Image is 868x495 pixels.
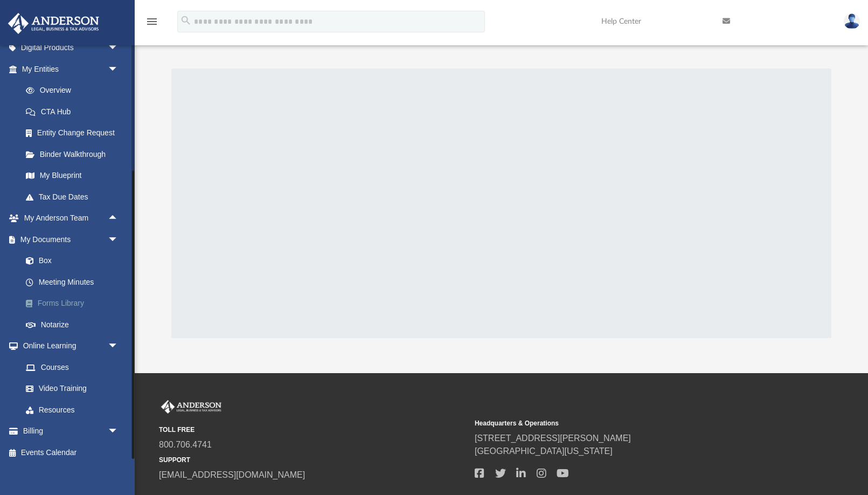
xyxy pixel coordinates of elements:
a: [GEOGRAPHIC_DATA][US_STATE] [475,446,613,456]
small: SUPPORT [159,455,467,465]
small: TOLL FREE [159,425,467,435]
span: arrow_drop_down [108,229,129,251]
a: Entity Change Request [15,122,135,144]
a: Online Learningarrow_drop_down [8,335,129,357]
i: search [180,15,192,26]
a: Events Calendar [8,442,135,463]
a: [STREET_ADDRESS][PERSON_NAME] [475,434,631,443]
img: Anderson Advisors Platinum Portal [159,400,224,414]
a: 800.706.4741 [159,440,212,449]
small: Headquarters & Operations [475,418,783,428]
a: Notarize [15,314,135,335]
a: Video Training [15,378,124,400]
img: User Pic [844,13,860,29]
a: My Documentsarrow_drop_down [8,229,135,250]
a: Overview [15,80,135,101]
a: Tax Due Dates [15,186,135,208]
a: My Entitiesarrow_drop_down [8,58,135,80]
a: CTA Hub [15,101,135,122]
a: My Anderson Teamarrow_drop_up [8,208,129,229]
span: arrow_drop_up [108,208,129,230]
img: Anderson Advisors Platinum Portal [5,13,102,34]
a: Courses [15,356,129,378]
a: Box [15,250,129,272]
a: Binder Walkthrough [15,143,135,165]
a: My Blueprint [15,165,129,187]
i: menu [145,15,158,28]
span: arrow_drop_down [108,37,129,59]
span: arrow_drop_down [108,421,129,443]
a: menu [145,20,158,28]
a: Digital Productsarrow_drop_down [8,37,135,59]
a: Forms Library [15,293,135,314]
span: arrow_drop_down [108,335,129,357]
a: Billingarrow_drop_down [8,421,135,442]
span: arrow_drop_down [108,58,129,80]
a: Resources [15,399,129,421]
a: Meeting Minutes [15,271,135,293]
a: [EMAIL_ADDRESS][DOMAIN_NAME] [159,470,305,479]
